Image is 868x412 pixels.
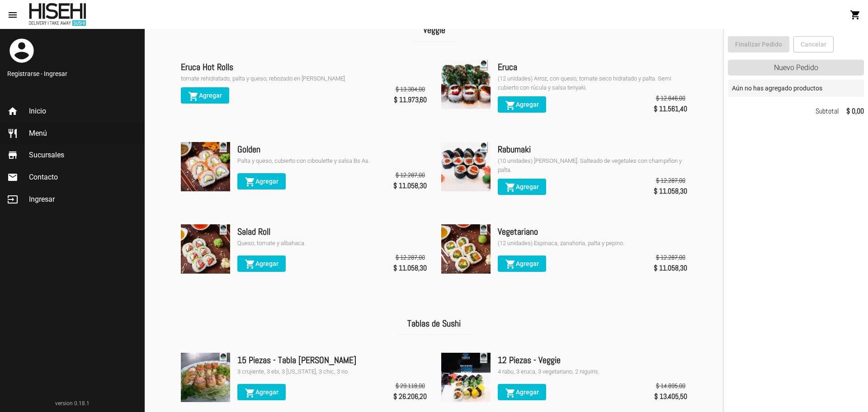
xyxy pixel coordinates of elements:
[237,224,427,239] div: Salad Roll
[441,224,491,274] img: 37e74103-36b0-4396-897b-294941ca5d0b.jpg
[29,129,47,138] span: Menú
[505,259,516,270] mat-icon: shopping_cart
[654,103,687,115] span: $ 11.561,40
[498,179,546,195] button: Agregar
[29,151,64,160] span: Sucursales
[29,173,58,182] span: Contacto
[728,36,789,52] button: Finalizar Pedido
[498,367,687,376] div: 4 rabu, 3 eruca, 3 vegetariano, 2 niguiris.
[441,142,491,191] img: e78ea5f7-4183-497e-8f09-2b5b592a7686.jpg
[656,381,685,390] span: $ 14.895,00
[7,36,36,65] mat-icon: account_circle
[498,384,546,400] button: Agregar
[850,9,861,20] mat-icon: shopping_cart
[237,173,286,189] button: Agregar
[237,239,427,248] div: Queso, tomate y albahaca.
[7,194,18,205] mat-icon: input
[656,253,685,262] span: $ 12.287,00
[505,388,516,398] mat-icon: shopping_cart
[393,180,427,192] span: $ 11.058,30
[505,260,539,267] span: Agregar
[498,74,687,92] div: (12 unidades) Arroz, con queso, tomate seco hidratado y palta. Semi cubierto con rúcula y salsa t...
[245,260,278,267] span: Agregar
[498,224,687,239] div: Vegetariano
[181,224,230,274] img: 6b10a22f-1de3-486f-a25b-25af4714e6d1.jpg
[188,92,222,99] span: Agregar
[498,256,546,272] button: Agregar
[412,19,456,42] h2: Veggie
[29,195,55,204] span: Ingresar
[656,176,685,185] span: $ 12.287,00
[498,142,687,156] div: Rabumaki
[7,69,137,78] a: Registrarse - Ingresar
[237,256,286,272] button: Agregar
[505,388,539,396] span: Agregar
[728,60,864,76] div: Nuevo Pedido
[245,388,255,398] mat-icon: shopping_cart
[396,312,472,335] h2: Tablas de Sushi
[181,353,230,402] img: 33fda14d-fbbd-4a4e-9c3b-875ae0c8d1cc.jpg
[505,101,539,108] span: Agregar
[7,150,18,161] mat-icon: store
[441,353,491,402] img: a126767f-ec82-4705-9773-d2719b631411.jpg
[29,107,46,116] span: Inicio
[846,105,864,118] strong: $ 0,00
[7,172,18,183] mat-icon: email
[245,176,255,187] mat-icon: shopping_cart
[498,96,546,113] button: Agregar
[498,353,687,367] div: 12 Piezas - Veggie
[654,390,687,403] span: $ 13.405,50
[441,60,491,109] img: 3038c636-eff1-4b82-9720-4d92c2d4c00f.jpg
[237,156,427,166] div: Palta y queso, cubierto con ciboulette y salsa Bs As.
[181,60,427,74] div: Eruca Hot Rolls
[245,388,278,396] span: Agregar
[7,128,18,139] mat-icon: restaurant
[181,74,427,83] div: tomate rehidratado, palta y queso, rebozado en [PERSON_NAME]
[237,367,427,376] div: 3 crujiente, 3 ebi, 3 [US_STATE], 3 chic, 3 rio.
[728,80,864,97] div: Aún no has agregado productos
[656,94,685,103] span: $ 12.846,00
[654,262,687,275] span: $ 11.058,30
[245,259,255,270] mat-icon: shopping_cart
[505,183,539,190] span: Agregar
[816,105,839,118] span: Subtotal
[7,399,137,408] div: version 0.18.1
[7,106,18,117] mat-icon: home
[394,94,427,106] span: $ 11.973,60
[393,390,427,403] span: $ 26.206,20
[498,239,687,248] div: (12 unidades) Espinaca, zanahoria, palta y pepino.
[396,381,425,390] span: $ 29.118,00
[498,60,687,74] div: Eruca
[181,142,230,191] img: 9646c25c-f137-4aa6-9883-729fae6b463e.jpg
[396,85,425,94] span: $ 13.304,00
[181,87,229,104] button: Agregar
[237,384,286,400] button: Agregar
[245,178,278,185] span: Agregar
[505,182,516,193] mat-icon: shopping_cart
[7,9,18,20] mat-icon: menu
[237,353,427,367] div: 15 Piezas - Tabla [PERSON_NAME]
[505,100,516,111] mat-icon: shopping_cart
[396,253,425,262] span: $ 12.287,00
[393,262,427,275] span: $ 11.058,30
[188,91,199,102] mat-icon: shopping_cart
[237,142,427,156] div: Golden
[498,156,687,175] div: (10 unidades) [PERSON_NAME]. Salteado de vegetales con champiñon y palta.
[396,170,425,180] span: $ 12.287,00
[654,185,687,198] span: $ 11.058,30
[793,36,834,52] button: Cancelar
